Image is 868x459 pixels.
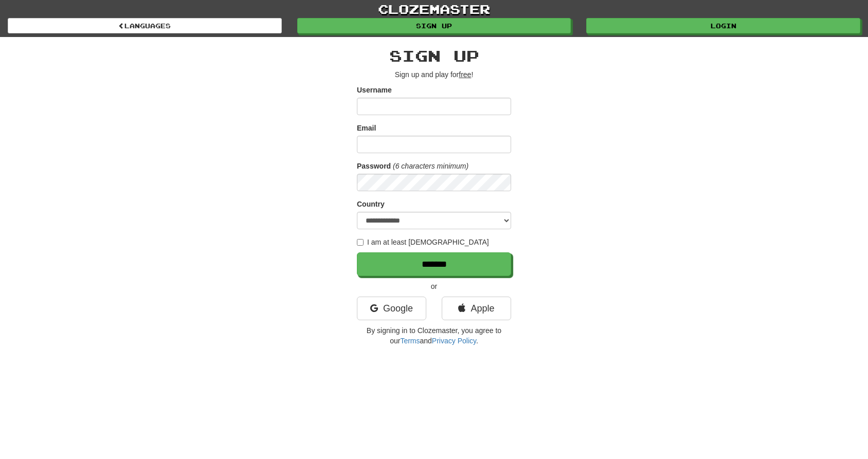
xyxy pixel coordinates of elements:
[357,47,511,64] h2: Sign up
[400,337,420,345] a: Terms
[357,325,511,346] p: By signing in to Clozemaster, you agree to our and .
[357,161,391,171] label: Password
[357,123,376,133] label: Email
[357,199,385,209] label: Country
[357,281,511,291] p: or
[357,237,489,247] label: I am at least [DEMOGRAPHIC_DATA]
[459,70,471,79] u: free
[297,18,571,33] a: Sign up
[586,18,860,33] a: Login
[8,18,282,33] a: Languages
[357,239,364,246] input: I am at least [DEMOGRAPHIC_DATA]
[393,162,468,170] em: (6 characters minimum)
[357,85,392,95] label: Username
[432,337,476,345] a: Privacy Policy
[357,69,511,80] p: Sign up and play for !
[357,297,426,320] a: Google
[442,297,511,320] a: Apple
